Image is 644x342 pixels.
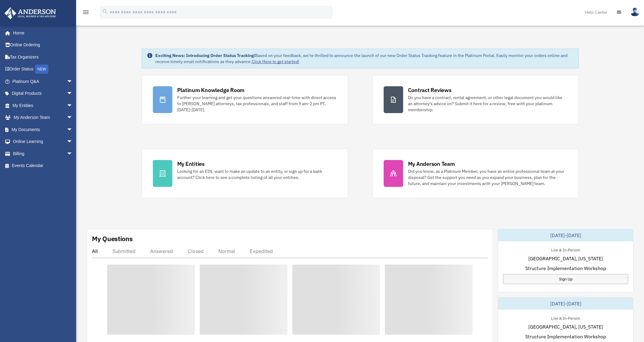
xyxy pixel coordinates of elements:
div: [DATE]-[DATE] [498,297,633,310]
div: Live & In-Person [546,246,585,253]
span: arrow_drop_down [67,75,79,88]
div: Normal [218,248,235,254]
span: arrow_drop_down [67,112,79,124]
img: User Pic [630,8,639,16]
div: Based on your feedback, we're thrilled to announce the launch of our new Order Status Tracking fe... [155,52,574,65]
span: arrow_drop_down [67,148,79,160]
a: Platinum Q&Aarrow_drop_down [4,75,82,87]
div: Live & In-Person [546,315,585,321]
div: Submitted [112,248,135,254]
a: Events Calendar [4,160,82,172]
div: Contract Reviews [408,86,452,94]
div: My Anderson Team [408,160,455,168]
a: Click Here to get started! [252,59,299,64]
span: [GEOGRAPHIC_DATA], [US_STATE] [528,255,603,262]
span: arrow_drop_down [67,99,79,112]
a: Online Ordering [4,39,82,51]
div: Did you know, as a Platinum Member, you have an entire professional team at your disposal? Get th... [408,168,568,187]
div: My Entities [177,160,205,168]
a: My Entitiesarrow_drop_down [4,99,82,112]
div: Looking for an EIN, want to make an update to an entity, or sign up for a bank account? Click her... [177,168,337,180]
strong: Exciting News: Introducing Order Status Tracking! [155,53,255,58]
a: Tax Organizers [4,51,82,63]
div: My Questions [92,234,133,243]
a: Sign Up [503,274,628,284]
a: Digital Productsarrow_drop_down [4,87,82,100]
i: search [102,8,108,15]
img: Anderson Advisors Platinum Portal [3,7,58,19]
a: My Anderson Team Did you know, as a Platinum Member, you have an entire professional team at your... [372,149,579,198]
div: [DATE]-[DATE] [498,229,633,241]
a: Home [4,27,79,39]
span: arrow_drop_down [67,87,79,100]
div: Expedited [250,248,273,254]
a: Order StatusNEW [4,63,82,76]
div: Answered [150,248,173,254]
a: Platinum Knowledge Room Further your learning and get your questions answered real-time with dire... [142,75,348,124]
a: My Anderson Teamarrow_drop_down [4,112,82,124]
span: Structure Implementation Workshop [525,265,606,272]
a: My Entities Looking for an EIN, want to make an update to an entity, or sign up for a bank accoun... [142,149,348,198]
div: Do you have a contract, rental agreement, or other legal document you would like an attorney's ad... [408,94,568,113]
a: Billingarrow_drop_down [4,148,82,160]
a: menu [82,11,90,16]
div: NEW [35,65,48,74]
div: Further your learning and get your questions answered real-time with direct access to [PERSON_NAM... [177,94,337,113]
span: [GEOGRAPHIC_DATA], [US_STATE] [528,323,603,330]
div: All [92,248,98,254]
a: My Documentsarrow_drop_down [4,123,82,136]
div: Platinum Knowledge Room [177,86,245,94]
span: arrow_drop_down [67,123,79,136]
a: Contract Reviews Do you have a contract, rental agreement, or other legal document you would like... [372,75,579,124]
span: Structure Implementation Workshop [525,333,606,340]
a: Online Learningarrow_drop_down [4,136,82,148]
i: menu [82,9,90,16]
div: Closed [188,248,204,254]
span: arrow_drop_down [67,136,79,148]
